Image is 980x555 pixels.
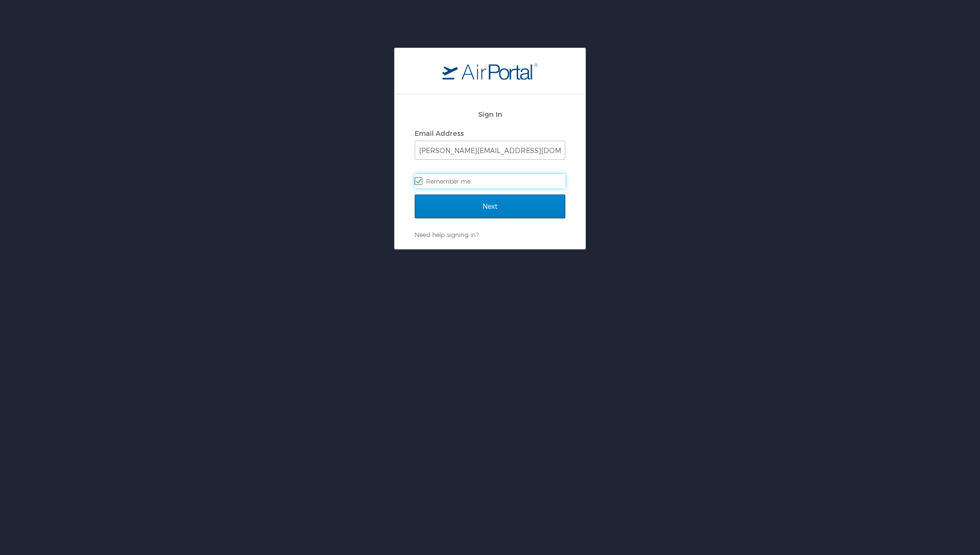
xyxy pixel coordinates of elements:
[415,195,565,218] input: Next
[415,231,479,238] a: Need help signing in?
[415,174,565,188] label: Remember me
[442,62,538,80] img: logo
[415,109,565,120] h2: Sign In
[415,129,464,137] label: Email Address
